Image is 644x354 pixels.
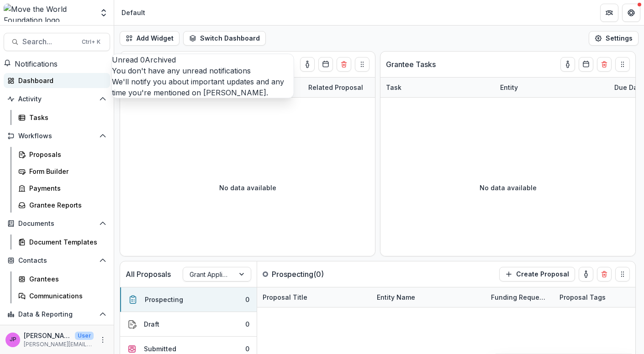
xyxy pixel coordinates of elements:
[4,92,110,106] button: Open Activity
[486,287,554,307] div: Funding Requested
[4,33,110,51] button: Search...
[4,307,110,322] button: Open Data & Reporting
[97,334,108,345] button: More
[29,274,103,284] div: Grantees
[29,150,103,159] div: Proposals
[24,340,94,349] p: [PERSON_NAME][EMAIL_ADDRESS][DOMAIN_NAME]
[4,253,110,268] button: Open Contacts
[29,167,103,176] div: Form Builder
[597,267,612,281] button: Delete card
[371,292,421,302] div: Entity Name
[257,287,371,307] div: Proposal Title
[303,78,417,97] div: Related Proposal
[145,295,183,304] div: Prospecting
[126,269,171,280] p: All Proposals
[80,37,102,47] div: Ctrl + K
[121,8,145,17] div: Default
[622,4,640,22] button: Get Help
[29,200,103,210] div: Grantee Reports
[15,288,110,303] a: Communications
[4,129,110,143] button: Open Workflows
[112,65,294,76] p: You don't have any unread notifications
[560,57,575,72] button: toggle-assigned-to-me
[554,292,611,302] div: Proposal Tags
[22,37,76,46] span: Search...
[15,147,110,162] a: Proposals
[272,269,340,280] p: Prospecting ( 0 )
[245,344,249,354] div: 0
[15,59,58,68] span: Notifications
[18,76,103,85] div: Dashboard
[29,113,103,122] div: Tasks
[29,183,103,193] div: Payments
[579,57,593,72] button: Calendar
[355,57,370,72] button: Drag
[29,291,103,301] div: Communications
[589,31,639,46] button: Settings
[10,337,16,343] div: Jill Pappas
[15,198,110,213] a: Grantee Reports
[300,57,315,72] button: toggle-assigned-to-me
[15,164,110,179] a: Form Builder
[15,234,110,250] a: Document Templates
[245,319,249,329] div: 0
[219,183,276,193] p: No data available
[18,95,95,103] span: Activity
[600,4,618,22] button: Partners
[380,78,495,97] div: Task
[495,78,609,97] div: Entity
[486,292,554,302] div: Funding Requested
[386,59,436,70] p: Grantee Tasks
[112,76,294,98] p: We'll notify you about important updates and any time you're mentioned on [PERSON_NAME].
[495,83,523,92] div: Entity
[380,83,407,92] div: Task
[579,267,593,281] button: toggle-assigned-to-me
[615,267,630,281] button: Drag
[615,57,630,72] button: Drag
[303,83,369,92] div: Related Proposal
[18,257,95,265] span: Contacts
[75,332,94,340] p: User
[597,57,612,72] button: Delete card
[18,311,95,318] span: Data & Reporting
[120,31,179,46] button: Add Widget
[145,54,176,65] button: Archived
[97,4,110,22] button: Open entity switcher
[245,295,249,304] div: 0
[371,287,486,307] div: Entity Name
[118,6,149,19] nav: breadcrumb
[144,344,176,354] div: Submitted
[480,183,537,193] p: No data available
[4,4,94,22] img: Move the World Foundation logo
[144,319,159,329] div: Draft
[15,181,110,196] a: Payments
[29,237,103,247] div: Document Templates
[120,287,257,312] button: Prospecting0
[183,31,266,46] button: Switch Dashboard
[318,57,333,72] button: Calendar
[112,54,145,65] button: Unread
[18,132,95,140] span: Workflows
[120,312,257,337] button: Draft0
[18,220,95,228] span: Documents
[257,292,313,302] div: Proposal Title
[337,57,351,72] button: Delete card
[15,110,110,125] a: Tasks
[140,55,145,64] span: 0
[24,331,71,340] p: [PERSON_NAME]
[499,267,575,281] button: Create Proposal
[4,73,110,88] a: Dashboard
[4,58,58,69] button: Notifications
[15,271,110,286] a: Grantees
[4,216,110,231] button: Open Documents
